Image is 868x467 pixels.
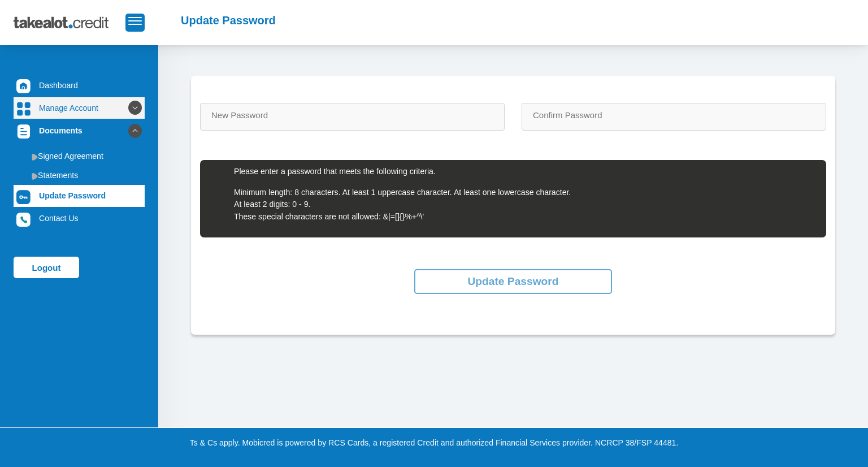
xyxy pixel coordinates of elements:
[14,257,79,278] a: Logout
[234,211,815,223] li: These special characters are not allowed: &|=[]{}%+^\'
[14,147,145,165] a: Signed Agreement
[14,207,145,229] a: Contact Us
[414,269,612,295] button: Update Password
[32,153,38,161] img: menu arrow
[32,172,38,180] img: menu arrow
[234,166,815,178] li: Please enter a password that meets the following criteria.
[522,103,826,131] input: Confirm Password
[14,166,145,184] a: Statements
[234,198,815,210] li: At least 2 digits: 0 - 9.
[14,8,125,37] img: takealot_credit_logo.svg
[234,187,815,198] li: Minimum length: 8 characters. At least 1 uppercase character. At least one lowercase character.
[120,437,748,449] p: Ts & Cs apply. Mobicred is powered by RCS Cards, a registered Credit and authorized Financial Ser...
[14,75,145,96] a: Dashboard
[14,120,145,141] a: Documents
[181,14,276,27] h2: Update Password
[14,97,145,119] a: Manage Account
[14,185,145,206] a: Update Password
